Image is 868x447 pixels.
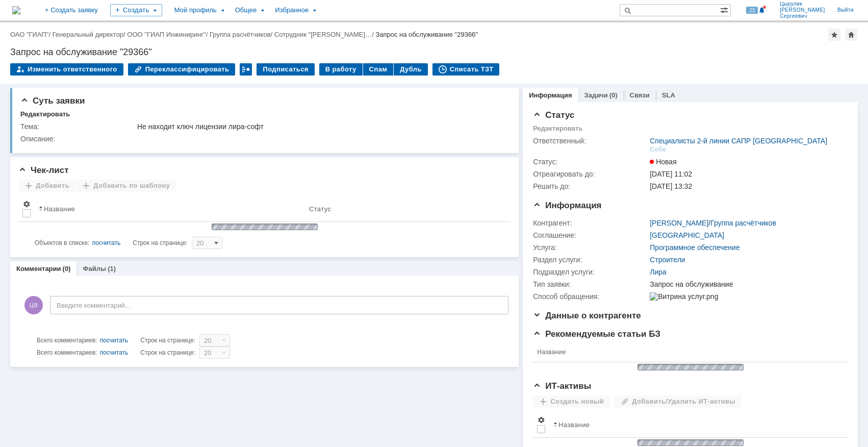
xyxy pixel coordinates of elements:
div: Сделать домашней страницей [845,29,857,41]
img: wJIQAAOwAAAAAAAAAAAA== [634,362,747,372]
span: Настройки [22,200,31,208]
div: Раздел услуги: [533,256,648,264]
span: Объектов в списке: [35,239,89,246]
div: / [274,31,376,38]
div: Добавить в избранное [828,29,840,41]
div: посчитать [100,334,129,346]
a: [PERSON_NAME] [650,219,708,227]
span: Расширенный поиск [720,5,730,14]
div: / [127,31,210,38]
div: Работа с массовостью [240,63,252,76]
div: посчитать [92,237,121,249]
i: Строк на странице: [35,237,188,249]
a: Группа расчётчиков [710,219,776,227]
span: Цырулик [780,1,825,7]
th: Название [35,196,305,222]
span: Сергеевич [780,13,825,19]
span: 23 [746,7,758,14]
div: Название [44,205,75,213]
div: Название [558,421,590,429]
div: Статус: [533,158,648,166]
a: Лира [650,268,667,276]
span: Данные о контрагенте [533,311,641,320]
div: Ответственный: [533,137,648,145]
div: (0) [63,265,71,272]
div: / [650,219,776,227]
div: Подраздел услуги: [533,268,648,276]
a: ОАО "ГИАП" [10,31,48,38]
span: [PERSON_NAME] [780,7,825,13]
div: Статус [309,205,331,213]
div: Редактировать [533,125,582,133]
div: Тип заявки: [533,280,648,288]
div: Создать [110,4,162,16]
a: Комментарии [16,265,61,272]
th: Название [549,412,839,438]
span: Статус [533,110,574,120]
a: Генеральный директор [53,31,123,38]
a: Файлы [83,265,106,272]
span: Информация [533,201,601,210]
a: Перейти на домашнюю страницу [12,6,20,14]
img: Витрина услуг.png [650,292,718,301]
a: ООО "ГИАП Инжиниринг" [127,31,206,38]
div: Описание: [20,135,506,143]
span: [DATE] 13:32 [650,182,692,190]
i: Строк на странице: [37,346,195,359]
div: (0) [609,91,618,99]
th: Статус [305,196,502,222]
div: Услуга: [533,243,648,252]
span: Суть заявки [20,96,85,106]
span: Рекомендуемые статьи БЗ [533,329,660,339]
span: Всего комментариев: [37,337,97,344]
a: Программное обеспечение [650,243,740,252]
div: (1) [108,265,116,272]
a: Информация [529,91,572,99]
a: Связи [630,91,650,99]
img: logo [12,6,20,14]
img: wJIQAAOwAAAAAAAAAAAA== [209,222,321,232]
span: ЦВ [24,296,43,314]
span: Настройки [537,416,545,424]
a: Группа расчётчиков [210,31,271,38]
div: Запрос на обслуживание "29366" [10,47,858,57]
a: [GEOGRAPHIC_DATA] [650,231,724,239]
div: Решить до: [533,182,648,190]
span: Новая [650,158,677,166]
div: Соглашение: [533,231,648,239]
div: / [53,31,127,38]
a: Специалисты 2-й линии САПР [GEOGRAPHIC_DATA] [650,137,827,145]
a: Сотрудник "[PERSON_NAME]… [274,31,372,38]
div: Тема: [20,122,135,131]
span: Всего комментариев: [37,349,97,356]
span: Чек-лист [18,165,69,175]
span: [DATE] 11:02 [650,170,692,178]
a: Задачи [584,91,608,99]
div: Способ обращения: [533,292,648,301]
a: Строители [650,256,685,264]
div: Отреагировать до: [533,170,648,178]
div: / [210,31,274,38]
div: Запрос на обслуживание [650,280,843,288]
div: Контрагент: [533,219,648,227]
i: Строк на странице: [37,334,195,346]
th: Название [533,342,839,362]
span: ИТ-активы [533,381,591,391]
div: / [10,31,53,38]
div: Редактировать [20,110,70,118]
div: Запрос на обслуживание "29366" [375,31,478,38]
div: Не находит ключ лицензии лира-софт [137,122,504,131]
div: посчитать [100,346,129,359]
div: Себе [650,145,666,154]
a: SLA [662,91,675,99]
